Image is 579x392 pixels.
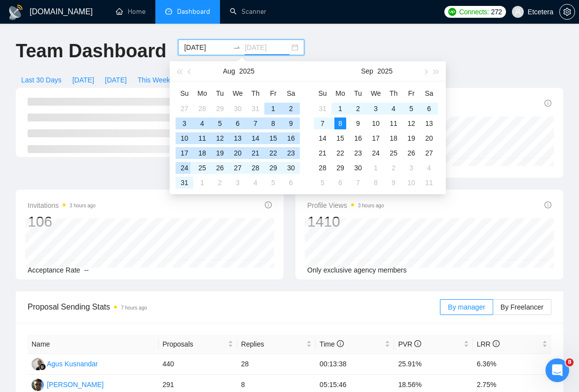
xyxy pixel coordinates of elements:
div: 3 [179,118,190,129]
td: 2025-08-19 [211,146,229,160]
div: 10 [179,132,190,144]
div: 16 [352,132,364,144]
span: 8 [566,358,574,366]
div: 31 [317,103,328,115]
td: 2025-09-06 [282,175,300,190]
div: 11 [388,118,399,129]
span: Connects: [459,6,489,17]
div: 5 [267,177,279,189]
div: 30 [285,162,297,174]
td: 2025-10-11 [420,175,438,190]
th: Sa [282,85,300,101]
div: 1 [196,177,208,189]
td: 2025-08-06 [229,116,247,131]
td: 25.91% [394,354,472,375]
td: 2025-08-12 [211,131,229,146]
div: 17 [370,132,382,144]
img: AK [32,358,44,370]
th: Fr [264,85,282,101]
td: 2025-09-08 [331,116,349,131]
button: Aug [223,61,235,81]
td: 2025-09-04 [247,175,264,190]
th: Name [28,335,159,354]
span: PVR [398,340,421,348]
span: Last 30 Days [21,75,62,85]
td: 2025-08-16 [282,131,300,146]
div: 29 [334,162,346,174]
th: Sa [420,85,438,101]
th: Su [314,85,331,101]
button: Last 30 Days [16,72,67,88]
td: 2025-09-02 [349,101,367,116]
a: AP[PERSON_NAME] [32,380,104,388]
th: Mo [331,85,349,101]
div: Agus Kusnandar [47,358,98,369]
button: 2025 [377,61,393,81]
button: Sep [361,61,373,81]
div: 2 [214,177,226,189]
div: 12 [405,118,417,129]
div: 5 [214,118,226,129]
div: 26 [405,147,417,159]
button: This Week [132,72,176,88]
th: Th [385,85,402,101]
td: 2025-10-05 [314,175,331,190]
td: 2025-09-23 [349,146,367,160]
div: 4 [196,118,208,129]
td: 2025-08-11 [193,131,211,146]
th: Su [176,85,193,101]
div: 17 [179,147,190,159]
th: Mo [193,85,211,101]
span: info-circle [544,201,551,208]
img: logo [8,4,24,20]
div: 14 [317,132,328,144]
td: 6.36% [473,354,551,375]
td: 2025-09-13 [420,116,438,131]
span: By manager [448,303,485,311]
td: 2025-08-20 [229,146,247,160]
span: to [233,43,241,51]
div: 15 [334,132,346,144]
td: 2025-10-02 [385,160,402,175]
div: 6 [285,177,297,189]
div: 26 [214,162,226,174]
img: upwork-logo.png [448,8,456,16]
td: 2025-08-01 [264,101,282,116]
td: 2025-08-13 [229,131,247,146]
td: 2025-08-31 [176,175,193,190]
td: 2025-09-04 [385,101,402,116]
td: 2025-08-09 [282,116,300,131]
span: -- [84,266,89,274]
div: 31 [179,177,190,189]
div: 2 [285,103,297,115]
td: 2025-08-14 [247,131,264,146]
span: user [514,8,521,15]
td: 2025-09-27 [420,146,438,160]
th: Tu [349,85,367,101]
td: 2025-09-02 [211,175,229,190]
th: Proposals [159,335,237,354]
span: Only exclusive agency members [307,266,407,274]
td: 2025-09-12 [402,116,420,131]
td: 2025-10-10 [402,175,420,190]
td: 2025-10-09 [385,175,402,190]
div: 7 [317,118,328,129]
div: 106 [28,212,96,231]
th: Th [247,85,264,101]
div: 9 [285,118,297,129]
span: Proposal Sending Stats [28,301,440,313]
td: 2025-09-26 [402,146,420,160]
td: 2025-10-06 [331,175,349,190]
button: setting [559,4,575,20]
div: 28 [250,162,261,174]
span: Replies [241,339,304,350]
div: 25 [196,162,208,174]
td: 2025-08-29 [264,160,282,175]
td: 2025-09-10 [367,116,385,131]
td: 2025-07-31 [247,101,264,116]
div: 2 [388,162,399,174]
td: 00:13:38 [316,354,394,375]
div: 27 [179,103,190,115]
td: 2025-09-03 [229,175,247,190]
div: 22 [267,147,279,159]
